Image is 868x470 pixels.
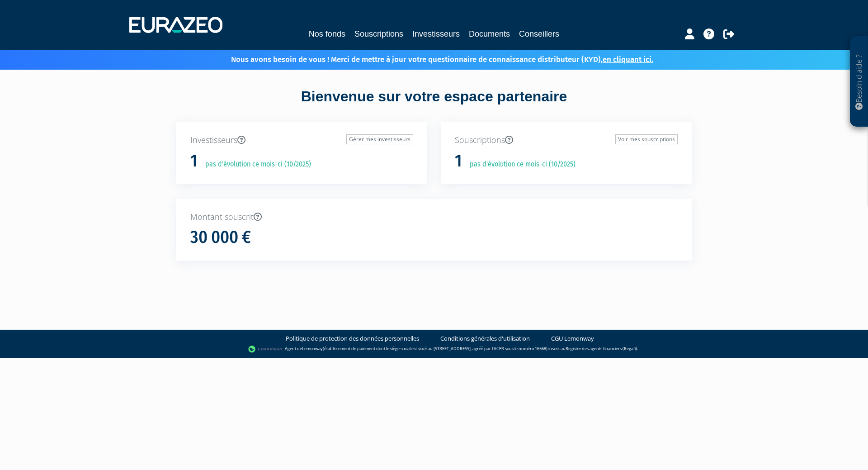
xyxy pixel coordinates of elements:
h1: 1 [190,152,198,171]
p: Nous avons besoin de vous ! Merci de mettre à jour votre questionnaire de connaissance distribute... [205,52,653,65]
p: Montant souscrit [190,211,678,223]
a: CGU Lemonway [551,334,594,343]
h1: 1 [455,152,462,171]
p: pas d'évolution ce mois-ci (10/2025) [199,159,311,170]
img: logo-lemonway.png [248,345,283,354]
a: Gérer mes investisseurs [346,134,413,144]
p: pas d'évolution ce mois-ci (10/2025) [463,159,576,170]
a: Conseillers [519,28,559,40]
p: Souscriptions [455,134,678,146]
p: Investisseurs [190,134,413,146]
a: Conditions générales d'utilisation [440,334,530,343]
a: Politique de protection des données personnelles [286,334,419,343]
a: Voir mes souscriptions [615,134,678,144]
a: Souscriptions [354,28,403,40]
a: Documents [469,28,510,40]
p: Besoin d'aide ? [854,41,864,123]
a: Registre des agents financiers (Regafi) [566,346,637,352]
h1: 30 000 € [190,228,251,247]
a: en cliquant ici. [603,55,653,64]
div: - Agent de (établissement de paiement dont le siège social est situé au [STREET_ADDRESS], agréé p... [9,345,859,354]
a: Nos fonds [309,28,345,40]
a: Lemonway [302,346,323,352]
a: Investisseurs [412,28,460,40]
img: 1732889491-logotype_eurazeo_blanc_rvb.png [129,17,222,33]
div: Bienvenue sur votre espace partenaire [170,86,698,122]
